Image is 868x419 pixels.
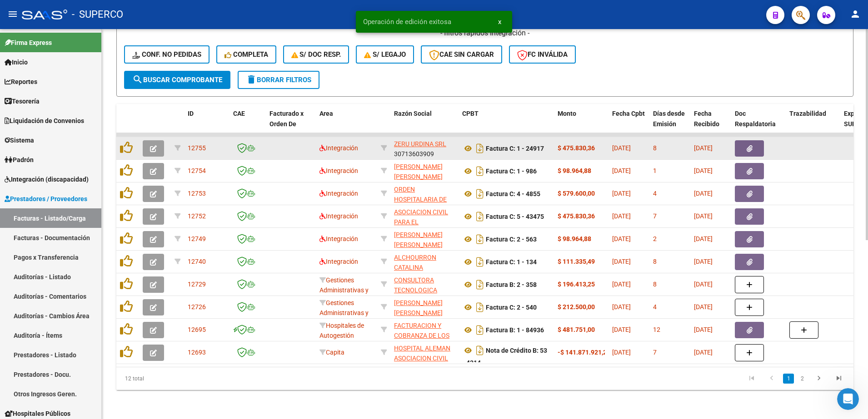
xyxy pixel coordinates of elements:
span: [DATE] [612,167,631,174]
span: [PERSON_NAME] [PERSON_NAME] [394,163,443,181]
strong: Nota de Crédito B: 53 - 4314 [462,347,547,366]
div: Profile image for Soporte [40,125,50,134]
span: 2 [653,235,657,242]
datatable-header-cell: Facturado x Orden De [266,104,316,144]
span: Integración [319,190,358,197]
span: Fecha Cpbt [612,110,645,117]
span: 12753 [188,190,206,197]
span: [PERSON_NAME] [PERSON_NAME] [394,231,443,249]
span: [DATE] [694,326,713,333]
img: Profile image for Fin [26,7,40,21]
span: FC Inválida [517,50,568,59]
span: ORDEN HOSPITALARIA DE [GEOGRAPHIC_DATA][PERSON_NAME] - CASA NUESTRA SE#ORA DEL [PERSON_NAME] [394,186,455,255]
i: Descargar documento [474,164,486,178]
strong: Factura C: 2 - 540 [486,304,537,311]
span: 4 [653,190,657,197]
span: ID [188,110,194,117]
span: [DATE] [694,258,713,265]
span: [DATE] [612,190,631,197]
button: Borrar Filtros [238,71,319,89]
datatable-header-cell: Fecha Recibido [690,104,731,144]
span: 4 [653,303,657,311]
div: 30715497456 [394,320,455,340]
strong: $ 98.964,88 [558,235,591,242]
button: Inicio [142,5,160,23]
div: [PERSON_NAME]...O 2025.pdf [73,101,167,110]
li: page 1 [782,371,795,386]
span: - SUPERCO [72,5,123,25]
button: Enviar un mensaje… [156,294,170,308]
span: Trazabilidad [789,110,826,117]
span: 8 [653,258,657,265]
span: 12755 [188,144,206,152]
span: 12 [653,326,660,333]
button: S/ Doc Resp. [283,45,349,64]
span: Liquidación de Convenios [5,116,84,126]
strong: $ 579.600,00 [558,190,595,197]
span: 12754 [188,167,206,174]
span: [DATE] [612,349,631,356]
span: Integración [319,258,358,265]
datatable-header-cell: Razón Social [390,104,459,144]
i: Descargar documento [474,209,486,224]
span: Inicio [5,57,28,67]
mat-icon: person [850,9,861,20]
span: Operación de edición exitosa [363,17,451,26]
span: Tesorería [5,96,40,106]
i: Descargar documento [474,255,486,269]
strong: $ 111.335,49 [558,258,595,265]
div: Soporte • Hace 17h [15,243,69,248]
mat-icon: menu [7,9,18,20]
div: 27442624270 [394,252,455,271]
div: Carolina dice… [7,66,175,95]
span: Gestiones Administrativas y Otros [319,276,369,305]
span: x [498,18,501,26]
button: FC Inválida [509,45,576,64]
i: Descargar documento [474,300,486,315]
a: go to first page [743,374,760,384]
span: Gestiones Administrativas y Otros [319,299,369,327]
button: Conf. no pedidas [124,45,210,64]
span: Facturado x Orden De [269,110,304,128]
span: 7 [653,349,657,356]
strong: Factura C: 5 - 43475 [486,213,544,220]
span: Reportes [5,77,37,87]
a: 2 [797,374,808,384]
div: 30697586942 [394,207,455,226]
span: CAE [233,110,245,117]
span: 7 [653,212,657,220]
p: El equipo también puede ayudar [44,10,140,25]
strong: Factura C: 2 - 563 [486,236,537,243]
span: [DATE] [694,349,713,356]
h1: Fin [44,4,55,10]
span: [DATE] [694,212,713,220]
span: Capita [319,349,344,356]
span: ALCHOURRON CATALINA [394,254,436,271]
strong: Factura B: 1 - 84936 [486,326,544,334]
datatable-header-cell: Trazabilidad [786,104,840,144]
div: Cerrar [160,5,176,22]
h4: - filtros rápidos Integración - [124,28,846,38]
div: Buenos dias, Muchas gracias por comunicarse con el soporte técnico de la plataforma. [15,150,142,177]
div: hola necesito por favor que me cambien el archivo de fc del id 12706 [40,71,167,89]
div: 20251279560 [394,230,455,249]
a: 1 [783,374,794,384]
button: Completa [216,45,276,64]
span: 12740 [188,258,206,265]
i: Descargar documento [474,277,486,292]
span: [DATE] [612,326,631,333]
span: Firma Express [5,38,52,48]
span: Hospitales de Autogestión [319,322,364,340]
span: [DATE] [612,258,631,265]
datatable-header-cell: Area [316,104,377,144]
div: Soporte dice… [7,144,175,183]
div: 30545843036 [394,343,455,362]
span: S/ Doc Resp. [291,50,341,59]
span: Integración (discapacidad) [5,174,89,184]
span: 12729 [188,281,206,288]
span: Prestadores / Proveedores [5,194,87,204]
span: [PERSON_NAME] [PERSON_NAME] [394,299,443,317]
span: Doc Respaldatoria [735,110,776,128]
div: Buenos dias, Muchas gracias por comunicarse con el soporte técnico de la plataforma. [7,144,149,182]
span: S/ legajo [364,50,406,59]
